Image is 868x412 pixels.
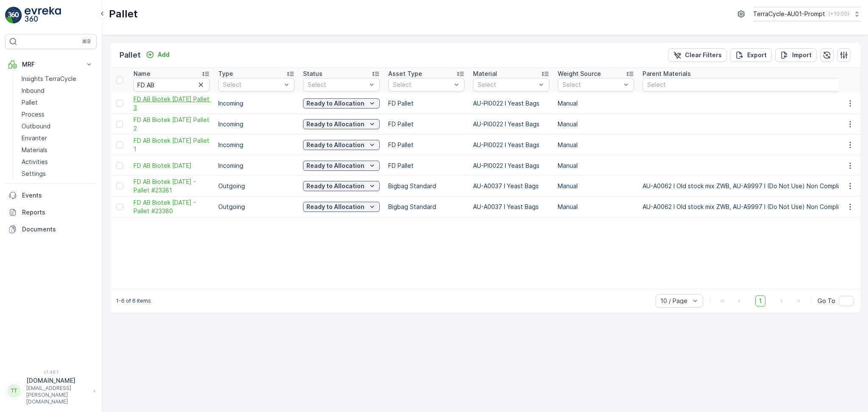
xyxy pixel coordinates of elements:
[134,161,210,170] span: FD AB Biotek [DATE]
[22,191,93,200] p: Events
[214,114,299,135] td: Incoming
[116,162,123,169] div: Toggle Row Selected
[554,93,638,114] td: Manual
[218,70,233,78] p: Type
[134,161,210,170] a: FD AB Biotek 23.8.24
[116,298,151,304] p: 1-6 of 6 items
[303,181,380,191] button: Ready to Allocation
[134,70,150,78] p: Name
[134,136,210,153] a: FD AB Biotek 10.1.2025 Pallet 1
[303,98,380,109] button: Ready to Allocation
[792,51,812,59] p: Import
[643,70,691,78] p: Parent Materials
[558,70,601,78] p: Weight Source
[303,119,380,129] button: Ready to Allocation
[818,297,835,305] span: Go To
[22,60,80,69] p: MRF
[18,109,97,120] a: Process
[5,187,97,204] a: Events
[753,10,825,18] p: TerraCycle-AU01-Prompt
[22,122,50,131] p: Outbound
[22,158,48,166] p: Activities
[554,176,638,197] td: Manual
[562,81,621,89] p: Select
[469,176,554,197] td: AU-A0037 I Yeast Bags
[755,295,765,306] span: 1
[384,176,469,197] td: Bigbag Standard
[18,85,97,97] a: Inbound
[7,384,21,398] div: TT
[554,197,638,217] td: Manual
[134,198,210,215] a: FD AB Biotek 12.4.24 - Pallet #23380
[116,100,123,107] div: Toggle Row Selected
[554,114,638,135] td: Manual
[747,51,767,59] p: Export
[303,161,380,171] button: Ready to Allocation
[478,81,536,89] p: Select
[22,208,93,217] p: Reports
[5,56,97,73] button: MRF
[82,38,91,45] p: ⌘B
[303,70,323,78] p: Status
[384,156,469,176] td: FD Pallet
[306,182,364,190] p: Ready to Allocation
[134,95,210,112] a: FD AB Biotek 10.1.2025 Pallet 3
[306,99,364,108] p: Ready to Allocation
[18,168,97,180] a: Settings
[22,134,47,142] p: Envanter
[214,156,299,176] td: Incoming
[5,204,97,221] a: Reports
[388,70,422,78] p: Asset Type
[223,81,281,89] p: Select
[134,95,210,112] span: FD AB Biotek [DATE] Pallet 3
[214,197,299,217] td: Outgoing
[303,202,380,212] button: Ready to Allocation
[214,135,299,156] td: Incoming
[469,197,554,217] td: AU-A0037 I Yeast Bags
[306,141,364,149] p: Ready to Allocation
[469,156,554,176] td: AU-PI0022 I Yeast Bags
[22,170,46,178] p: Settings
[134,178,210,195] a: FD AB Biotek 12.4.24 - Pallet #23381
[26,376,89,385] p: [DOMAIN_NAME]
[18,144,97,156] a: Materials
[116,142,123,148] div: Toggle Row Selected
[5,376,97,405] button: TT[DOMAIN_NAME][EMAIL_ADDRESS][PERSON_NAME][DOMAIN_NAME]
[116,121,123,128] div: Toggle Row Selected
[18,97,97,109] a: Pallet
[18,120,97,132] a: Outbound
[469,114,554,135] td: AU-PI0022 I Yeast Bags
[214,176,299,197] td: Outgoing
[384,114,469,135] td: FD Pallet
[5,370,97,375] span: v 1.48.1
[5,7,22,24] img: logo
[116,183,123,189] div: Toggle Row Selected
[5,221,97,238] a: Documents
[384,135,469,156] td: FD Pallet
[214,93,299,114] td: Incoming
[308,81,367,89] p: Select
[384,93,469,114] td: FD Pallet
[142,50,173,60] button: Add
[116,203,123,210] div: Toggle Row Selected
[554,156,638,176] td: Manual
[306,120,364,128] p: Ready to Allocation
[26,385,89,405] p: [EMAIL_ADDRESS][PERSON_NAME][DOMAIN_NAME]
[473,70,497,78] p: Material
[134,178,210,195] span: FD AB Biotek [DATE] - Pallet #23381
[158,50,170,59] p: Add
[306,203,364,211] p: Ready to Allocation
[109,7,138,21] p: Pallet
[18,73,97,85] a: Insights TerraCycle
[18,156,97,168] a: Activities
[685,51,722,59] p: Clear Filters
[829,11,849,17] p: ( +10:00 )
[22,146,47,154] p: Materials
[22,110,45,119] p: Process
[134,198,210,215] span: FD AB Biotek [DATE] - Pallet #23380
[22,86,45,95] p: Inbound
[730,48,772,62] button: Export
[469,93,554,114] td: AU-PI0022 I Yeast Bags
[753,7,861,21] button: TerraCycle-AU01-Prompt(+10:00)
[775,48,817,62] button: Import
